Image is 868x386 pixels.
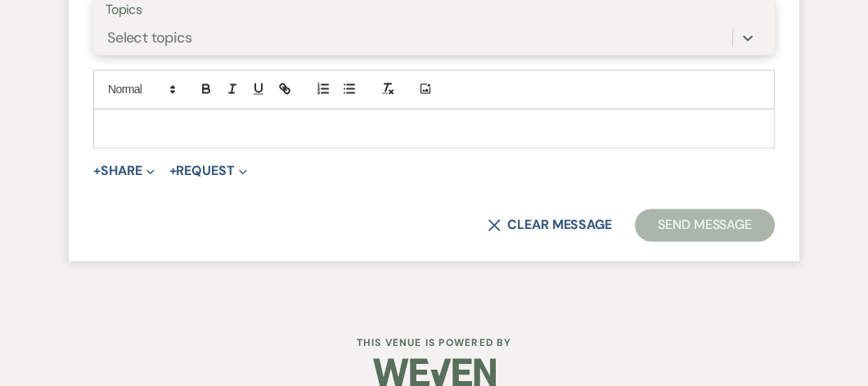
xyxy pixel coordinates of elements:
[93,164,101,177] span: +
[107,26,192,48] div: Select topics
[169,164,177,177] span: +
[488,218,612,231] button: Clear message
[635,209,775,241] button: Send Message
[169,164,247,177] button: Request
[93,164,155,177] button: Share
